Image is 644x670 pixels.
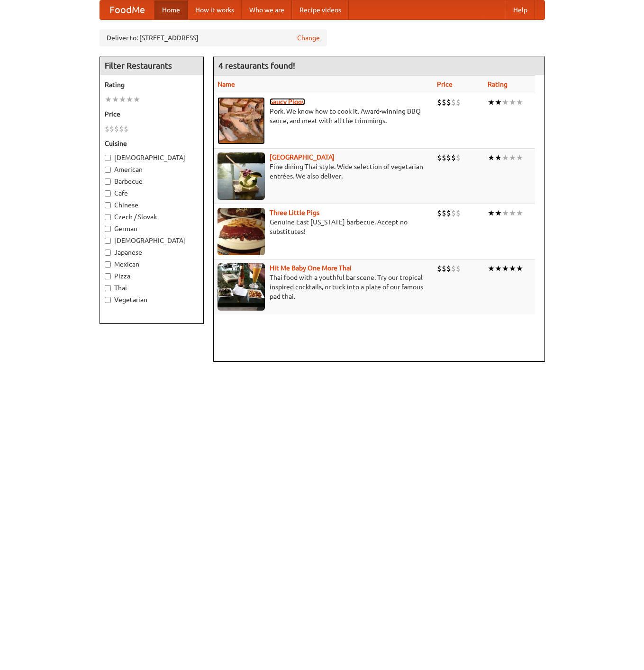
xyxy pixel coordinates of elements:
[270,209,319,216] a: Three Little Pigs
[100,0,154,19] a: FoodMe
[105,226,111,232] input: German
[516,208,523,218] li: ★
[100,56,203,75] h4: Filter Restaurants
[437,80,453,88] a: Price
[446,208,451,218] li: $
[442,97,446,107] li: $
[442,208,446,218] li: $
[516,263,523,274] li: ★
[502,97,509,107] li: ★
[105,273,111,279] input: Pizza
[105,202,111,208] input: Chinese
[270,98,305,106] a: Saucy Piggy
[105,212,199,222] label: Czech / Slovak
[119,124,124,134] li: $
[105,297,111,303] input: Vegetarian
[218,263,265,311] img: babythai.jpg
[105,165,199,174] label: American
[218,273,430,301] p: Thai food with a youthful bar scene. Try our tropical inspired cocktails, or tuck into a plate of...
[456,152,461,163] li: $
[451,208,456,218] li: $
[242,0,292,19] a: Who we are
[105,250,111,256] input: Japanese
[105,238,111,244] input: [DEMOGRAPHIC_DATA]
[105,80,199,89] h5: Rating
[297,33,320,43] a: Change
[105,188,199,198] label: Cafe
[105,124,109,134] li: $
[109,124,114,134] li: $
[437,152,442,163] li: $
[124,124,128,134] li: $
[495,263,502,274] li: ★
[218,107,430,125] p: Pork. We know how to cook it. Award-winning BBQ sauce, and meat with all the trimmings.
[495,152,502,163] li: ★
[105,109,199,119] h5: Price
[488,80,508,88] a: Rating
[100,29,327,46] div: Deliver to: [STREET_ADDRESS]
[509,263,516,274] li: ★
[105,261,111,268] input: Mexican
[488,208,495,218] li: ★
[119,94,126,105] li: ★
[218,208,265,255] img: littlepigs.jpg
[451,152,456,163] li: $
[105,224,199,233] label: German
[105,283,199,293] label: Thai
[270,264,352,272] a: Hit Me Baby One More Thai
[105,94,112,105] li: ★
[112,94,119,105] li: ★
[105,214,111,220] input: Czech / Slovak
[105,259,199,269] label: Mexican
[105,248,199,257] label: Japanese
[105,285,111,291] input: Thai
[488,263,495,274] li: ★
[218,162,430,181] p: Fine dining Thai-style. Wide selection of vegetarian entrées. We also deliver.
[446,97,451,107] li: $
[502,152,509,163] li: ★
[495,97,502,107] li: ★
[456,97,461,107] li: $
[502,208,509,218] li: ★
[105,155,111,161] input: [DEMOGRAPHIC_DATA]
[509,97,516,107] li: ★
[154,0,188,19] a: Home
[451,97,456,107] li: $
[105,236,199,245] label: [DEMOGRAPHIC_DATA]
[495,208,502,218] li: ★
[442,263,446,274] li: $
[437,97,442,107] li: $
[218,97,265,144] img: saucy.jpg
[451,263,456,274] li: $
[446,263,451,274] li: $
[126,94,133,105] li: ★
[270,153,335,161] b: [GEOGRAPHIC_DATA]
[188,0,242,19] a: How it works
[509,208,516,218] li: ★
[456,263,461,274] li: $
[114,124,119,134] li: $
[105,177,199,186] label: Barbecue
[105,295,199,304] label: Vegetarian
[292,0,349,19] a: Recipe videos
[218,80,235,88] a: Name
[105,200,199,210] label: Chinese
[506,0,535,19] a: Help
[133,94,140,105] li: ★
[105,139,199,148] h5: Cuisine
[105,167,111,173] input: American
[502,263,509,274] li: ★
[105,153,199,162] label: [DEMOGRAPHIC_DATA]
[456,208,461,218] li: $
[516,152,523,163] li: ★
[437,208,442,218] li: $
[488,152,495,163] li: ★
[218,217,430,236] p: Genuine East [US_STATE] barbecue. Accept no substitutes!
[442,152,446,163] li: $
[488,97,495,107] li: ★
[509,152,516,163] li: ★
[105,271,199,281] label: Pizza
[437,263,442,274] li: $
